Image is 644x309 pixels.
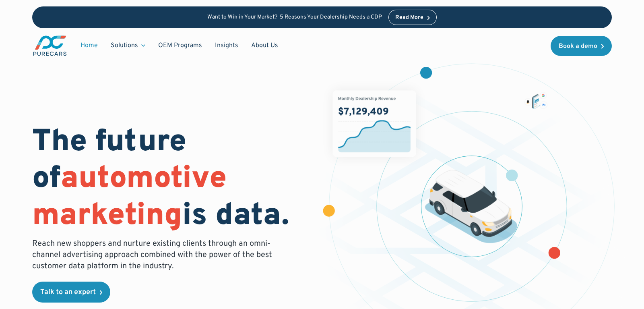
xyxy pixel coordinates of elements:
a: main [32,35,68,57]
a: Read More [388,10,437,25]
img: ads on social media and advertising partners [524,92,547,109]
a: Insights [208,38,245,53]
img: illustration of a vehicle [425,170,518,243]
a: OEM Programs [152,38,208,53]
div: Read More [395,15,423,21]
img: chart showing monthly dealership revenue of $7m [333,90,416,157]
a: Book a demo [551,36,612,56]
div: Solutions [104,38,152,53]
p: Want to Win in Your Market? 5 Reasons Your Dealership Needs a CDP [207,14,382,21]
a: About Us [245,38,285,53]
a: Talk to an expert [32,282,110,303]
span: automotive marketing [32,160,227,235]
div: Book a demo [559,43,597,50]
div: Solutions [111,41,138,50]
img: purecars logo [32,35,68,57]
p: Reach new shoppers and nurture existing clients through an omni-channel advertising approach comb... [32,238,277,272]
h1: The future of is data. [32,124,312,235]
a: Home [74,38,104,53]
div: Talk to an expert [40,289,96,296]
